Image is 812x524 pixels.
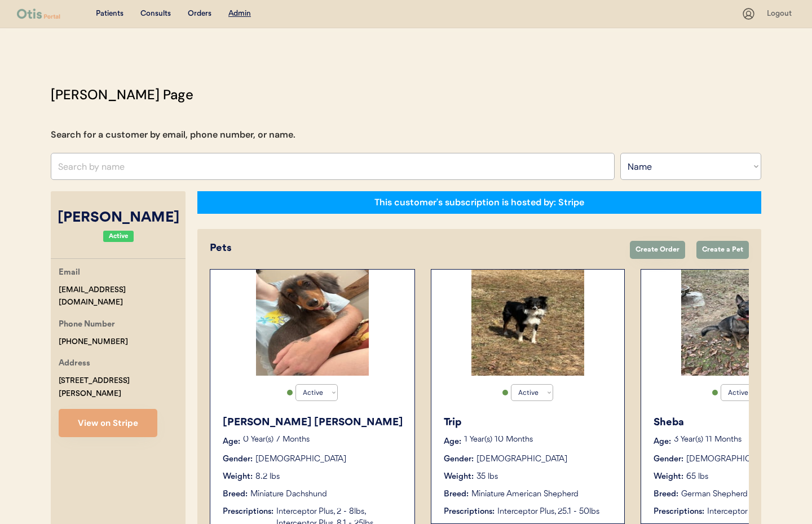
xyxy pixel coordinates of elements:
[686,471,708,483] div: 65 lbs
[51,153,615,180] input: Search by name
[59,357,90,371] div: Address
[654,488,678,500] div: Breed:
[51,85,193,105] div: [PERSON_NAME] Page
[223,415,403,430] div: [PERSON_NAME] [PERSON_NAME]
[374,196,584,209] div: This customer's subscription is hosted by: Stripe
[223,506,273,518] div: Prescriptions:
[476,453,567,465] div: [DEMOGRAPHIC_DATA]
[250,488,327,500] div: Miniature Dachshund
[188,8,211,20] div: Orders
[681,270,794,376] img: IMG_2085.jpeg
[471,270,584,376] img: IMG_2155.jpeg
[686,453,777,465] div: [DEMOGRAPHIC_DATA]
[464,436,613,444] p: 1 Year(s) 10 Months
[630,241,685,259] button: Create Order
[444,453,474,465] div: Gender:
[654,506,704,518] div: Prescriptions:
[497,506,613,518] div: Interceptor Plus, 25.1 - 50lbs
[59,318,115,332] div: Phone Number
[210,241,619,256] div: Pets
[140,8,171,20] div: Consults
[96,8,123,20] div: Patients
[255,453,346,465] div: [DEMOGRAPHIC_DATA]
[444,488,469,500] div: Breed:
[767,8,795,20] div: Logout
[471,488,579,500] div: Miniature American Shepherd
[59,409,157,437] button: View on Stripe
[256,270,369,376] img: IMG_3602.jpeg
[59,284,186,310] div: [EMAIL_ADDRESS][DOMAIN_NAME]
[444,506,495,518] div: Prescriptions:
[696,241,749,259] button: Create a Pet
[223,436,240,448] div: Age:
[654,436,671,448] div: Age:
[59,375,186,400] div: [STREET_ADDRESS][PERSON_NAME]
[223,471,253,483] div: Weight:
[51,208,186,229] div: [PERSON_NAME]
[654,453,683,465] div: Gender:
[223,488,248,500] div: Breed:
[444,415,613,430] div: Trip
[59,336,128,349] div: [PHONE_NUMBER]
[243,436,403,444] p: 0 Year(s) 7 Months
[681,488,748,500] div: German Shepherd
[444,471,474,483] div: Weight:
[228,10,251,17] u: Admin
[59,266,80,280] div: Email
[255,471,280,483] div: 8.2 lbs
[223,453,253,465] div: Gender:
[476,471,498,483] div: 35 lbs
[51,128,295,142] div: Search for a customer by email, phone number, or name.
[654,471,683,483] div: Weight:
[444,436,461,448] div: Age:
